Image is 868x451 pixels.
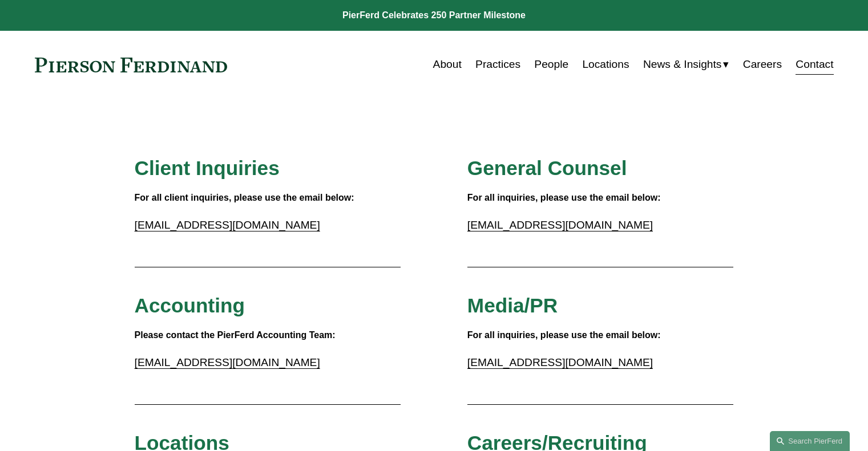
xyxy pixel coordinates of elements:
[582,54,629,75] a: Locations
[467,294,558,316] span: Media/PR
[467,330,661,340] strong: For all inquiries, please use the email below:
[467,193,661,202] strong: For all inquiries, please use the email below:
[770,431,850,451] a: Search this site
[135,294,245,316] span: Accounting
[467,219,653,231] a: [EMAIL_ADDRESS][DOMAIN_NAME]
[135,219,320,231] a: [EMAIL_ADDRESS][DOMAIN_NAME]
[534,54,568,75] a: People
[796,54,833,75] a: Contact
[135,157,280,179] span: Client Inquiries
[433,54,462,75] a: About
[135,356,320,368] a: [EMAIL_ADDRESS][DOMAIN_NAME]
[643,55,722,75] span: News & Insights
[743,54,782,75] a: Careers
[467,157,627,179] span: General Counsel
[475,54,520,75] a: Practices
[135,330,336,340] strong: Please contact the PierFerd Accounting Team:
[135,193,354,202] strong: For all client inquiries, please use the email below:
[643,54,729,75] a: folder dropdown
[467,356,653,368] a: [EMAIL_ADDRESS][DOMAIN_NAME]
